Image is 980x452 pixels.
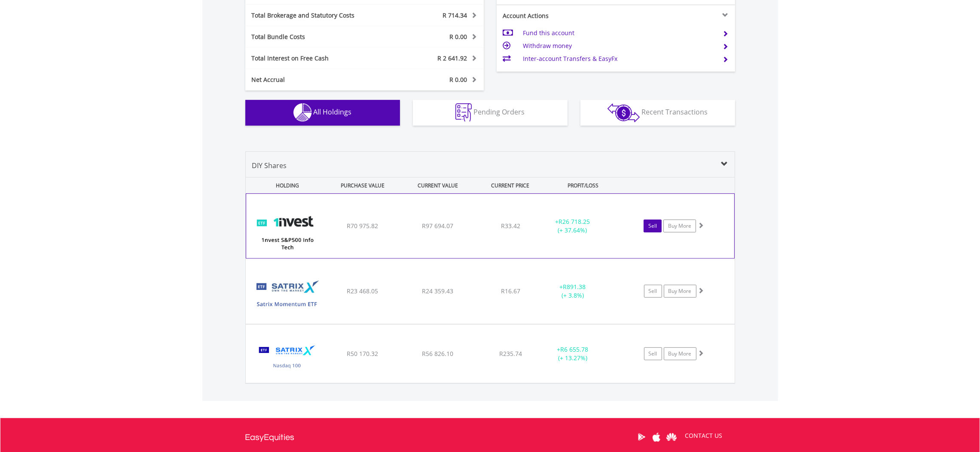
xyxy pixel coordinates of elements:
div: + (+ 3.8%) [540,283,605,300]
span: R97 694.07 [422,222,453,230]
img: TFSA.STXMMT.png [250,270,324,321]
span: R70 975.82 [347,222,378,230]
span: R24 359.43 [422,287,453,295]
span: R33.42 [501,222,520,230]
img: pending_instructions-wht.png [455,103,472,122]
span: R235.74 [499,350,522,358]
img: TFSA.STXNDQ.png [250,335,324,381]
a: Google Play [634,424,649,450]
span: R 714.34 [443,11,467,19]
a: Sell [644,347,662,360]
a: Sell [644,285,662,298]
img: TFSA.ETF5IT.png [250,205,324,256]
span: Pending Orders [473,107,525,117]
span: DIY Shares [252,161,287,170]
span: Recent Transactions [641,107,708,117]
span: R 0.00 [450,75,467,84]
img: holdings-wht.png [293,103,312,122]
button: Recent Transactions [580,100,735,126]
div: Total Bundle Costs [245,33,385,41]
div: + (+ 13.27%) [540,345,605,362]
div: PURCHASE VALUE [326,178,400,193]
span: R26 718.25 [559,217,590,226]
span: R16.67 [501,287,520,295]
div: CURRENT PRICE [476,178,544,193]
div: + (+ 37.64%) [540,217,604,235]
span: All Holdings [314,107,352,117]
div: Total Interest on Free Cash [245,54,385,63]
a: Huawei [664,424,679,450]
div: Net Accrual [245,75,385,84]
span: R 0.00 [450,33,467,41]
td: Inter-account Transfers & EasyFx [523,52,716,65]
img: transactions-zar-wht.png [608,103,640,122]
button: All Holdings [245,100,400,126]
span: R23 468.05 [347,287,378,295]
a: Buy More [664,285,696,298]
span: R50 170.32 [347,350,378,358]
span: R 2 641.92 [438,54,467,62]
button: Pending Orders [413,100,568,126]
a: Apple [649,424,664,450]
span: R891.38 [563,283,586,291]
div: PROFIT/LOSS [546,178,620,193]
span: R6 655.78 [560,345,588,353]
a: Sell [644,220,662,232]
a: CONTACT US [679,424,729,448]
td: Fund this account [523,27,716,39]
a: Buy More [664,347,696,360]
div: Account Actions [497,12,616,20]
td: Withdraw money [523,39,716,52]
div: Total Brokerage and Statutory Costs [245,11,385,20]
div: HOLDING [246,178,324,193]
a: Buy More [663,220,696,232]
div: CURRENT VALUE [401,178,475,193]
span: R56 826.10 [422,350,453,358]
